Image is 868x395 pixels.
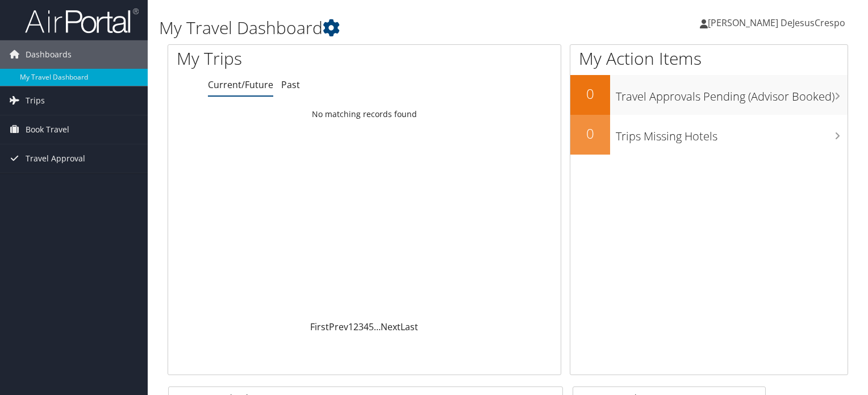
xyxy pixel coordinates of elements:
img: airportal-logo.png [25,7,139,34]
a: 0Travel Approvals Pending (Advisor Booked) [570,75,848,115]
span: [PERSON_NAME] DeJesusCrespo [708,16,845,29]
a: Last [400,321,418,333]
h1: My Travel Dashboard [159,16,624,40]
span: Travel Approval [26,144,85,173]
a: 0Trips Missing Hotels [570,115,848,155]
span: … [374,321,381,333]
h1: My Trips [177,47,389,70]
a: 4 [364,321,369,333]
a: 1 [348,321,353,333]
h1: My Action Items [570,47,848,70]
a: Current/Future [208,78,273,91]
a: Prev [329,321,348,333]
h3: Travel Approvals Pending (Advisor Booked) [616,83,848,105]
a: 5 [369,321,374,333]
a: Next [381,321,400,333]
a: [PERSON_NAME] DeJesusCrespo [700,6,857,40]
span: Dashboards [26,40,72,69]
span: Trips [26,86,45,115]
h3: Trips Missing Hotels [616,123,848,144]
a: Past [281,78,300,91]
h2: 0 [570,84,610,103]
span: Book Travel [26,115,69,144]
h2: 0 [570,124,610,143]
a: 2 [353,321,358,333]
a: First [310,321,329,333]
a: 3 [358,321,364,333]
td: No matching records found [168,104,561,124]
